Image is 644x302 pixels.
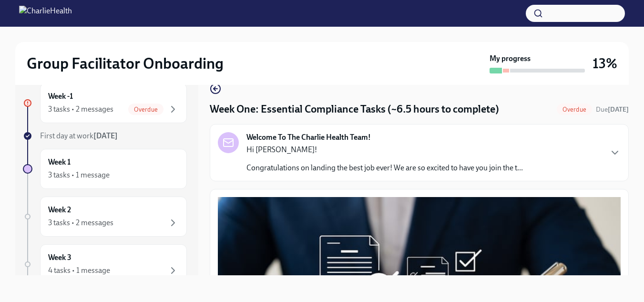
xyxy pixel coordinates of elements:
strong: [DATE] [608,105,629,114]
h4: Week One: Essential Compliance Tasks (~6.5 hours to complete) [210,102,499,116]
h2: Group Facilitator Onboarding [27,54,224,73]
a: First day at work[DATE] [23,131,187,141]
div: 3 tasks • 1 message [48,170,110,180]
span: Due [596,105,629,114]
a: Week 13 tasks • 1 message [23,149,187,189]
a: Week -13 tasks • 2 messagesOverdue [23,83,187,123]
div: 4 tasks • 1 message [48,265,110,276]
span: Overdue [128,106,164,113]
p: Hi [PERSON_NAME]! [246,145,523,155]
h3: 13% [593,55,617,72]
span: August 25th, 2025 10:00 [596,105,629,114]
h6: Week -1 [48,91,73,102]
a: Week 34 tasks • 1 message [23,244,187,284]
span: First day at work [40,131,118,140]
span: Overdue [557,106,592,113]
h6: Week 1 [48,157,71,167]
div: 3 tasks • 2 messages [48,104,113,115]
a: Week 23 tasks • 2 messages [23,197,187,237]
img: CharlieHealth [19,6,72,21]
strong: My progress [490,53,531,64]
strong: Welcome To The Charlie Health Team! [246,132,371,143]
h6: Week 2 [48,205,71,215]
strong: [DATE] [93,131,118,140]
h6: Week 3 [48,252,72,263]
p: Congratulations on landing the best job ever! We are so excited to have you join the t... [246,163,523,173]
div: 3 tasks • 2 messages [48,218,113,228]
